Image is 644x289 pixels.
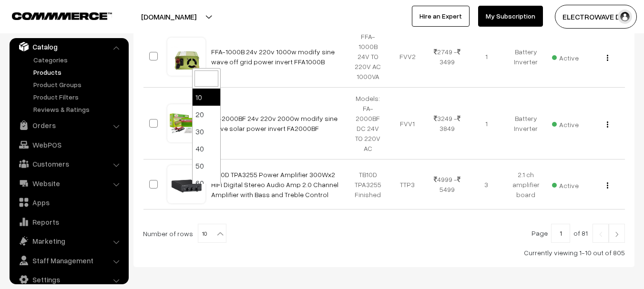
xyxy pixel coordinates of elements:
a: Marketing [12,232,125,249]
span: Number of rows [143,229,193,239]
img: COMMMERCE [12,12,112,20]
a: FA-2000BF 24v 220v 2000w modify sine wave solar power invert FA2000BF [211,114,337,132]
img: Menu [607,121,608,128]
a: Orders [12,117,125,134]
td: 1 [467,26,506,88]
a: WebPOS [12,136,125,153]
img: Left [596,231,605,237]
span: Active [552,117,579,130]
span: 10 [198,224,226,243]
a: Apps [12,194,125,211]
img: Right [613,231,621,237]
td: FVV1 [388,88,427,159]
span: 10 [198,224,226,243]
a: COMMMERCE [12,10,95,21]
li: 10 [193,89,220,106]
td: Battery Inverter [506,88,546,159]
td: 1 [467,88,506,159]
td: FFA-1000B 24V TO 220V AC 1000VA [348,26,388,88]
td: 3 [467,159,506,209]
td: 2.1 ch amplifier board [506,159,546,209]
li: 40 [193,140,220,157]
span: Active [552,50,579,63]
li: 20 [193,106,220,123]
td: Battery Inverter [506,26,546,88]
a: Staff Management [12,252,125,269]
a: Customers [12,155,125,172]
button: [DOMAIN_NAME] [108,5,230,29]
img: user [618,10,632,24]
a: My Subscription [478,6,543,27]
a: Products [31,67,125,77]
td: TTP3 [388,159,427,209]
td: TB10D TPA3255 Finished [348,159,388,209]
a: Product Groups [31,80,125,90]
div: Currently viewing 1-10 out of 805 [143,248,625,258]
li: 50 [193,157,220,174]
img: Menu [607,55,608,61]
a: Website [12,175,125,192]
span: Page [532,229,548,237]
td: FVV2 [388,26,427,88]
a: Categories [31,55,125,65]
a: TB10D TPA3255 Power Amplifier 300Wx2 HiFi Digital Stereo Audio Amp 2.0 Channel Amplifier with Bas... [211,170,338,199]
a: Hire an Expert [412,6,470,27]
img: Menu [607,182,608,189]
span: of 81 [573,229,588,237]
td: Models: FA-2000BF DC 24V TO 220V AC [348,88,388,159]
a: Reports [12,213,125,230]
a: Settings [12,271,125,288]
span: Active [552,178,579,190]
li: 30 [193,123,220,140]
td: 3249 - 3849 [427,88,467,159]
td: 4999 - 5499 [427,159,467,209]
li: 60 [193,174,220,191]
a: Product Filters [31,92,125,102]
button: ELECTROWAVE DE… [555,5,637,29]
a: Reviews & Ratings [31,104,125,114]
td: 2749 - 3499 [427,26,467,88]
a: Catalog [12,38,125,55]
a: FFA-1000B 24v 220v 1000w modify sine wave off grid power invert FFA1000B [211,48,335,66]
